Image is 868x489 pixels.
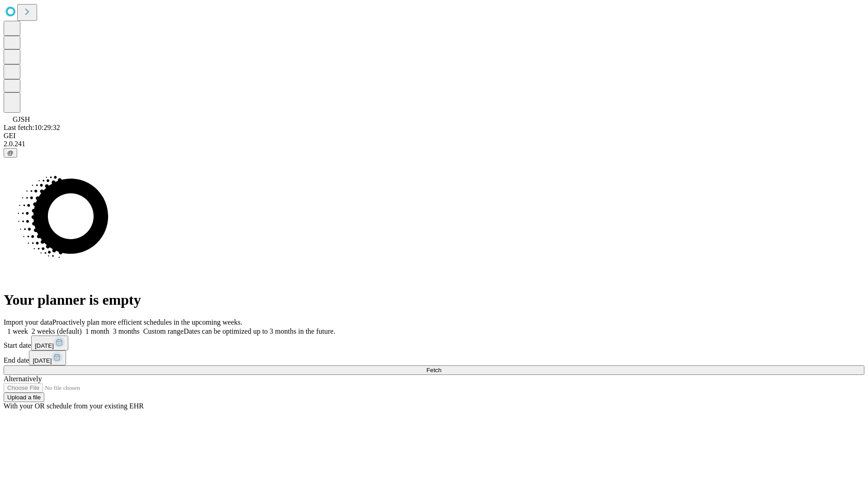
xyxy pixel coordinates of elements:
[13,115,30,123] span: GJSH
[85,327,109,335] span: 1 month
[4,350,864,365] div: End date
[113,327,140,335] span: 3 months
[4,365,864,375] button: Fetch
[7,149,14,156] span: @
[4,148,17,158] button: @
[4,393,44,402] button: Upload a file
[52,318,242,326] span: Proactively plan more efficient schedules in the upcoming weeks.
[4,140,864,148] div: 2.0.241
[4,336,864,350] div: Start date
[4,124,60,131] span: Last fetch: 10:29:32
[29,350,66,365] button: [DATE]
[4,375,42,383] span: Alternatively
[4,292,864,308] h1: Your planner is empty
[32,327,82,335] span: 2 weeks (default)
[143,327,184,335] span: Custom range
[7,327,28,335] span: 1 week
[33,357,52,364] span: [DATE]
[4,402,144,410] span: With your OR schedule from your existing EHR
[184,327,335,335] span: Dates can be optimized up to 3 months in the future.
[426,367,441,374] span: Fetch
[35,342,54,349] span: [DATE]
[31,336,68,350] button: [DATE]
[4,318,52,326] span: Import your data
[4,132,864,140] div: GEI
